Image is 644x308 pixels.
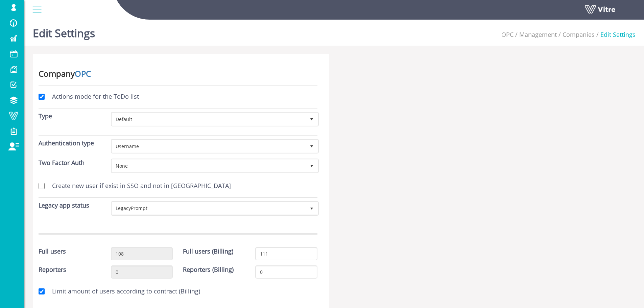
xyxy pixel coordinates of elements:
[595,30,636,39] li: Edit Settings
[306,140,318,152] span: select
[563,30,595,39] a: Companies
[75,68,91,79] a: OPC
[183,265,234,274] label: Reporters (Billing)
[39,201,89,210] label: Legacy app status
[501,30,514,39] a: OPC
[39,183,45,189] input: Create new user if exist in SSO and not in [GEOGRAPHIC_DATA]
[306,160,318,172] span: select
[39,139,94,148] label: Authentication type
[39,112,52,121] label: Type
[39,94,45,100] input: Actions mode for the ToDo list
[45,182,231,190] label: Create new user if exist in SSO and not in [GEOGRAPHIC_DATA]
[39,288,45,294] input: Limit amount of users according to contract (Billing)
[39,69,317,78] h3: Company
[112,202,306,214] span: LegacyPrompt
[306,202,318,214] span: select
[39,247,66,256] label: Full users
[33,17,95,46] h1: Edit Settings
[112,160,306,172] span: None
[45,287,200,296] label: Limit amount of users according to contract (Billing)
[183,247,233,256] label: Full users (Billing)
[514,30,557,39] li: Management
[39,265,66,274] label: Reporters
[39,159,85,167] label: Two Factor Auth
[112,113,306,125] span: Default
[45,92,139,101] label: Actions mode for the ToDo list
[112,140,306,152] span: Username
[306,113,318,125] span: select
